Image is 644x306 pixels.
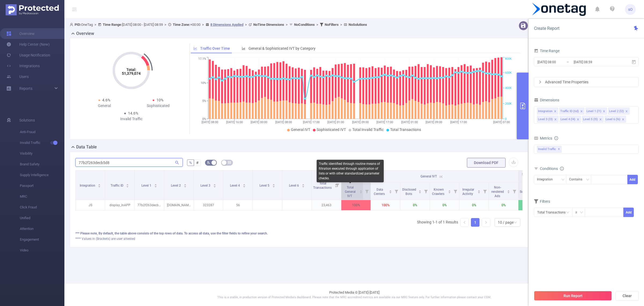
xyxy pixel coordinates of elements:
tspan: [DATE] 01:00 [401,120,418,124]
span: > [315,23,320,27]
i: icon: caret-up [154,183,157,185]
span: Click Fraud [20,202,64,213]
i: icon: caret-down [360,191,363,193]
i: icon: left [463,221,466,224]
span: Level 1 [141,184,152,187]
div: Sort [126,183,129,186]
i: icon: caret-up [243,183,246,185]
span: Engagement [20,234,64,245]
li: Level 4 (l4) [559,116,581,123]
tspan: [DATE] 00:00 [251,120,267,124]
i: Filter menu [422,183,430,200]
span: Video [20,245,64,256]
div: Level 2 (l2) [609,108,624,115]
span: # [196,161,199,165]
div: Traffic ID (tid) [560,108,579,115]
span: 4.6% [102,98,110,102]
div: Sort [302,183,305,186]
tspan: [DATE] 01:00 [327,120,344,124]
tspan: [DATE] 16:00 [226,120,243,124]
input: Start date [537,58,580,66]
div: Level 3 (l3) [538,116,553,123]
i: icon: table [228,161,231,164]
a: Integrations [6,61,40,71]
i: icon: caret-up [478,189,481,191]
span: % [189,161,192,165]
li: Previous Page [460,218,469,227]
i: icon: bg-colors [207,161,210,164]
div: Level 4 (l4) [561,116,575,123]
p: display_InAPP [105,200,134,210]
span: sO [628,4,633,15]
i: icon: caret-up [272,183,275,185]
i: icon: info-circle [554,136,558,140]
div: Sort [389,189,392,193]
i: icon: down [580,211,583,215]
i: icon: line-chart [193,47,197,50]
div: Sort [213,183,216,186]
i: icon: caret-down [478,191,481,193]
tspan: [DATE] 17:00 [303,120,319,124]
i: Filter menu [334,170,341,200]
input: Search... [75,158,183,167]
span: MRC [20,191,64,202]
i: icon: down [514,221,517,225]
span: Total General IVT [345,186,356,198]
span: > [243,23,248,27]
span: Total Sophisticated IVT [520,186,539,198]
i: icon: caret-down [243,185,246,187]
span: ✕ [558,146,560,152]
i: icon: close [599,118,602,121]
span: Metrics [534,136,552,140]
img: Protected Media [6,4,59,15]
tspan: 5% [202,99,206,103]
b: Time Range: [103,23,122,27]
span: Data Centers [374,188,386,196]
div: 10 / page [498,218,514,226]
i: icon: caret-down [154,185,157,187]
tspan: 17.1% [198,57,206,61]
span: Level 5 [259,184,270,187]
i: icon: caret-down [448,191,451,193]
div: Level 5 (l5) [583,116,598,123]
span: Known Crawlers [432,188,445,196]
i: Filter menu [481,183,489,200]
span: Dimensions [534,98,559,102]
tspan: 400K [505,87,512,90]
b: No Time Dimensions [253,23,284,27]
div: Level 6 (l6) [606,116,620,123]
a: Reports [19,83,32,94]
i: icon: info-circle [560,167,564,170]
i: icon: caret-down [389,191,392,193]
li: Level 3 (l3) [537,116,558,123]
i: icon: down [561,178,565,182]
p: 56 [223,200,253,210]
a: Overview [6,28,35,39]
tspan: [DATE] 17:00 [376,120,393,124]
span: Conditions [540,166,564,171]
div: Sort [448,189,451,193]
i: Filter menu [363,183,371,200]
i: icon: caret-up [126,183,129,185]
div: Sort [418,189,422,193]
li: Traffic ID (tid) [559,108,584,115]
tspan: 600K [505,71,512,74]
span: Traffic Over Time [200,46,230,51]
b: No Solutions [349,23,367,27]
i: icon: caret-down [302,185,305,187]
span: > [200,23,206,27]
div: Sort [272,183,275,186]
span: 14.6% [128,111,138,115]
span: Filters [534,199,550,204]
p: 0% [430,200,459,210]
span: Solutions [19,115,35,126]
div: General [78,103,131,109]
i: Filter menu [511,183,518,200]
div: Sort [184,183,187,186]
i: icon: caret-up [389,189,392,191]
span: Traffic ID [111,184,124,187]
i: icon: caret-up [302,183,305,185]
i: icon: caret-up [213,183,216,185]
b: Time Zone: [173,23,190,27]
span: Anti-Fraud [20,127,64,137]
